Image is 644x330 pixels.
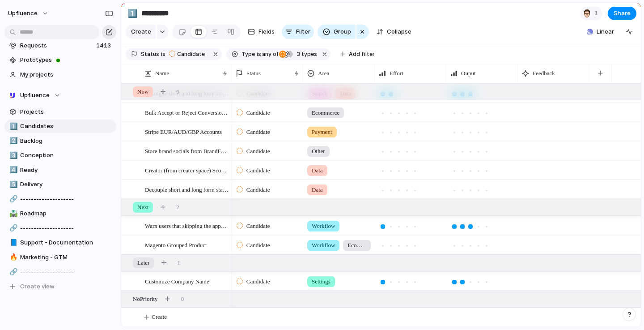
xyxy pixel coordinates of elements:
span: Now [137,87,148,96]
div: 5️⃣Delivery [4,178,116,191]
span: Filter [296,27,310,36]
span: Ready [20,166,113,175]
button: 📘 [8,238,17,247]
span: Add filter [349,50,375,58]
span: Create [152,313,167,321]
span: 1413 [96,41,113,50]
button: 🔗 [8,195,17,204]
div: 🔗 [9,267,16,277]
span: Type [241,50,255,58]
a: 🔗-------------------- [4,193,116,206]
button: Candidate [166,49,210,59]
button: 🔥 [8,253,17,262]
span: Customize Company Name [145,276,209,286]
span: Bulk Accept or Reject Conversions/Orders [145,107,229,117]
span: any of [261,50,279,58]
button: 4️⃣ [8,166,17,175]
button: 🛣️ [8,209,17,218]
span: 2 [176,203,179,212]
a: Prototypes [4,53,116,67]
button: 🔗 [8,224,17,233]
span: Status [141,50,159,58]
span: Data [312,185,323,194]
span: Settings [312,277,330,286]
a: 🔗-------------------- [4,222,116,235]
span: 1 [594,9,601,18]
span: Support - Documentation [20,238,113,247]
span: Workflow [312,222,335,231]
span: Conception [20,151,113,160]
a: 📘Support - Documentation [4,236,116,249]
div: 🛣️ [9,209,16,219]
a: 2️⃣Backlog [4,134,116,148]
span: Area [318,69,329,78]
button: 2️⃣ [8,137,17,146]
span: Next [137,203,148,212]
button: Upfluence [4,6,53,21]
span: Projects [20,107,113,116]
a: My projects [4,68,116,81]
span: types [294,50,317,58]
span: Candidate [246,147,270,156]
div: 3️⃣ [9,150,16,161]
button: 1️⃣ [8,122,17,131]
span: Data [312,166,323,175]
button: Create [126,25,156,39]
button: Filter [282,25,314,39]
button: Upfluence [4,89,116,102]
span: Workflow [312,241,335,250]
button: Create view [4,280,116,293]
div: 1️⃣ [127,7,137,19]
span: Store brand socials from BrandFetch at the Brand identity level [145,146,229,156]
span: Collapse [387,27,411,36]
a: 🛣️Roadmap [4,207,116,220]
span: Candidate [177,50,205,58]
button: 1️⃣ [125,6,140,21]
span: Create [131,27,151,36]
span: Candidate [246,241,270,250]
span: 0 [181,295,184,304]
button: is [159,49,167,59]
div: 📘 [9,238,16,248]
div: 5️⃣ [9,180,16,190]
span: is [257,50,261,58]
span: -------------------- [20,224,113,233]
a: Projects [4,105,116,119]
span: Effort [390,69,403,78]
a: 🔥Marketing - GTM [4,251,116,264]
span: Upfluence [20,91,50,100]
span: Creator (from creator space) Scoring [145,165,229,175]
span: Name [155,69,169,78]
div: 1️⃣ [9,121,16,132]
a: 🔗-------------------- [4,265,116,279]
span: Warn users that skipping the approve step break the application form [145,220,229,231]
span: Delivery [20,180,113,189]
span: Prototypes [20,56,113,64]
span: Share [614,9,631,18]
button: Group [318,25,356,39]
span: Payment [312,128,332,137]
span: Linear [597,27,614,36]
span: Feedback [533,69,555,78]
button: isany of [255,49,280,59]
span: Upfluence [8,9,38,18]
span: Candidate [246,108,270,117]
span: Candidate [246,185,270,194]
span: Status [246,69,261,78]
span: 1 [177,258,180,267]
a: Requests1413 [4,39,116,52]
span: My projects [20,70,113,79]
button: Add filter [335,48,380,60]
button: 3️⃣ [8,151,17,160]
span: Ecommerce [312,108,339,117]
button: 3 types [279,49,319,59]
a: 4️⃣Ready [4,163,116,177]
span: Candidate [246,222,270,231]
span: No Priority [133,295,158,304]
span: Requests [20,41,93,50]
